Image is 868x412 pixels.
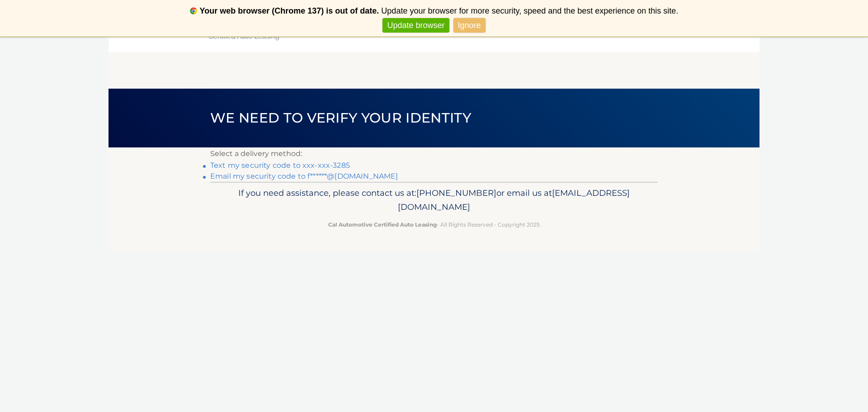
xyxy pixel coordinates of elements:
[216,220,652,229] p: - All Rights Reserved - Copyright 2025
[210,147,658,160] p: Select a delivery method:
[453,18,486,33] a: Ignore
[210,172,398,180] a: Email my security code to f******@[DOMAIN_NAME]
[416,188,496,198] span: [PHONE_NUMBER]
[210,109,471,126] span: We need to verify your identity
[382,18,449,33] a: Update browser
[210,161,350,170] a: Text my security code to xxx-xxx-3285
[328,221,437,228] strong: Cal Automotive Certified Auto Leasing
[200,6,379,15] b: Your web browser (Chrome 137) is out of date.
[381,6,678,15] span: Update your browser for more security, speed and the best experience on this site.
[216,186,652,215] p: If you need assistance, please contact us at: or email us at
